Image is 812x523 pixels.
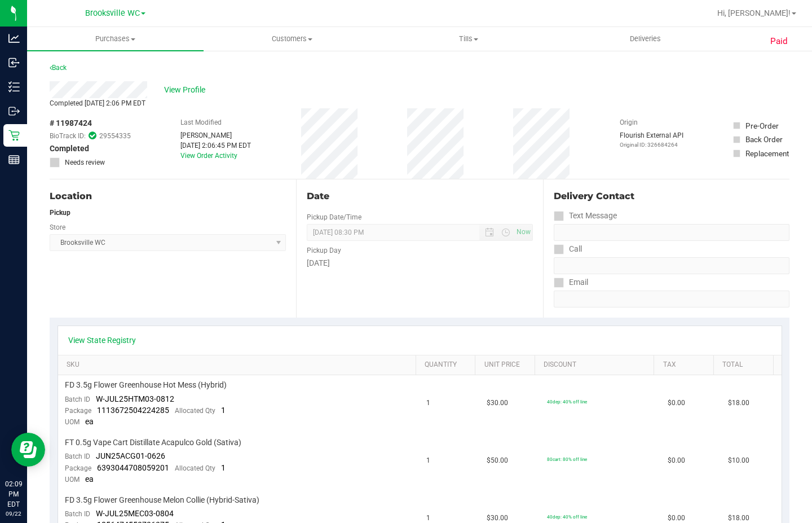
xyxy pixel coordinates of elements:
div: Pre-Order [745,120,779,131]
span: Tills [381,34,556,44]
label: Call [554,241,582,257]
div: [DATE] 2:06:45 PM EDT [180,140,251,151]
span: $10.00 [728,455,749,466]
span: Hi, [PERSON_NAME]! [717,8,791,17]
a: View Order Activity [180,152,237,160]
span: $0.00 [668,398,685,408]
p: 09/22 [5,509,22,518]
span: In Sync [89,130,96,141]
a: Quantity [425,361,471,370]
span: $0.00 [668,455,685,466]
span: 6393044708059201 [97,463,169,472]
div: Replacement [745,148,789,159]
iframe: Resource center [11,433,45,467]
span: ea [85,417,94,426]
div: [DATE] [307,257,532,269]
a: Total [722,361,769,370]
input: Format: (999) 999-9999 [554,257,789,274]
span: Brooksville WC [85,8,140,18]
span: Completed [DATE] 2:06 PM EDT [50,99,145,107]
span: FD 3.5g Flower Greenhouse Melon Collie (Hybrid-Sativa) [65,495,259,506]
span: UOM [65,476,80,484]
span: View Profile [164,84,209,96]
label: Pickup Day [307,245,341,256]
span: Customers [204,34,379,44]
span: Deliveries [615,34,676,44]
inline-svg: Retail [8,130,20,141]
span: FT 0.5g Vape Cart Distillate Acapulco Gold (Sativa) [65,437,241,448]
span: 1 [221,463,226,472]
span: 1 [426,398,430,408]
label: Origin [620,117,638,128]
span: BioTrack ID: [50,131,86,141]
span: $30.00 [487,398,508,408]
div: [PERSON_NAME] [180,130,251,140]
span: Paid [770,35,788,48]
inline-svg: Analytics [8,33,20,44]
span: ea [85,474,94,484]
div: Delivery Contact [554,190,789,203]
p: Original ID: 326684264 [620,140,683,149]
inline-svg: Inbound [8,57,20,68]
inline-svg: Inventory [8,81,20,93]
span: # 11987424 [50,117,92,129]
span: W-JUL25HTM03-0812 [96,394,174,403]
span: UOM [65,418,80,426]
div: Location [50,190,286,203]
a: Purchases [27,27,204,51]
inline-svg: Reports [8,154,20,165]
span: $18.00 [728,398,749,408]
div: Date [307,190,532,203]
p: 02:09 PM EDT [5,479,22,509]
a: Deliveries [557,27,734,51]
a: Discount [544,361,650,370]
a: Unit Price [484,361,531,370]
span: 29554335 [99,131,131,141]
span: 1113672504224285 [97,406,169,415]
span: 1 [221,406,226,415]
a: SKU [67,361,411,370]
label: Last Modified [180,117,222,128]
span: 40dep: 40% off line [547,399,587,405]
span: Allocated Qty [175,464,215,472]
a: Tills [380,27,557,51]
strong: Pickup [50,209,70,217]
span: JUN25ACG01-0626 [96,451,165,460]
label: Pickup Date/Time [307,212,361,222]
inline-svg: Outbound [8,106,20,117]
a: View State Registry [68,335,136,346]
span: FD 3.5g Flower Greenhouse Hot Mess (Hybrid) [65,380,227,390]
span: Batch ID [65,452,90,460]
label: Email [554,274,588,291]
span: Batch ID [65,395,90,403]
span: Needs review [65,157,105,168]
a: Back [50,64,67,72]
input: Format: (999) 999-9999 [554,224,789,241]
span: Allocated Qty [175,407,215,415]
span: 40dep: 40% off line [547,514,587,520]
span: 1 [426,455,430,466]
label: Text Message [554,208,617,224]
a: Customers [204,27,380,51]
span: Package [65,464,91,472]
span: W-JUL25MEC03-0804 [96,509,174,518]
a: Tax [663,361,709,370]
span: Completed [50,143,89,155]
label: Store [50,222,65,232]
div: Back Order [745,134,783,145]
span: Purchases [27,34,204,44]
span: Package [65,407,91,415]
span: $50.00 [487,455,508,466]
span: 80cart: 80% off line [547,456,587,462]
div: Flourish External API [620,130,683,149]
span: Batch ID [65,510,90,518]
